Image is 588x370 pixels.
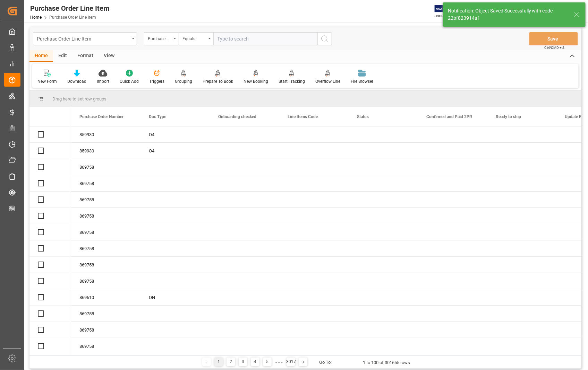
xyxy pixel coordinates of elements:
[71,192,140,208] div: 869758
[288,114,318,119] span: Line Items Code
[71,143,140,159] div: 859930
[29,175,71,192] div: Press SPACE to select this row.
[140,143,210,159] div: O4
[71,289,140,305] div: 869610
[29,126,71,143] div: Press SPACE to select this row.
[317,32,332,45] button: search button
[37,78,57,85] div: New Form
[71,126,140,142] div: 859930
[218,114,256,119] span: Onboarding checked
[30,15,42,20] a: Home
[71,306,140,321] div: 869758
[29,240,71,257] div: Press SPACE to select this row.
[275,360,283,365] div: ● ● ●
[179,32,213,45] button: open menu
[29,322,71,338] div: Press SPACE to select this row.
[29,289,71,306] div: Press SPACE to select this row.
[529,32,578,45] button: Save
[29,306,71,322] div: Press SPACE to select this row.
[71,257,140,273] div: 869758
[29,338,71,354] div: Press SPACE to select this row.
[214,358,223,366] div: 1
[71,273,140,289] div: 869758
[29,192,71,208] div: Press SPACE to select this row.
[144,32,179,45] button: open menu
[33,32,137,45] button: open menu
[351,78,373,85] div: File Browser
[319,359,332,366] div: Go To:
[140,289,210,305] div: ON
[67,78,86,85] div: Download
[30,3,109,14] div: Purchase Order Line Item
[72,50,99,62] div: Format
[227,358,235,366] div: 2
[149,114,166,119] span: Doc Type
[251,358,259,366] div: 4
[315,78,340,85] div: Overflow Line
[565,114,584,119] span: Update E1
[244,78,268,85] div: New Booking
[79,114,123,119] span: Purchase Order Number
[279,78,305,85] div: Start Tracking
[263,358,272,366] div: 5
[357,114,369,119] span: Status
[149,78,164,85] div: Triggers
[71,338,140,354] div: 869758
[29,273,71,289] div: Press SPACE to select this row.
[239,358,247,366] div: 3
[71,322,140,338] div: 869758
[29,208,71,224] div: Press SPACE to select this row.
[287,358,295,366] div: 3017
[53,50,72,62] div: Edit
[203,78,233,85] div: Prepare To Book
[426,114,472,119] span: Confirmed and Paid 2PR
[175,78,192,85] div: Grouping
[29,50,53,62] div: Home
[448,7,567,22] div: Notification: Object Saved Successfully with code 22bf823914a1
[148,34,171,42] div: Purchase Order Number
[71,240,140,256] div: 869758
[99,50,120,62] div: View
[71,175,140,191] div: 869758
[29,143,71,159] div: Press SPACE to select this row.
[71,208,140,224] div: 869758
[52,96,106,102] span: Drag here to set row groups
[120,78,139,85] div: Quick Add
[182,34,206,42] div: Equals
[435,5,459,17] img: Exertis%20JAM%20-%20Email%20Logo.jpg_1722504956.jpg
[545,45,565,50] span: Ctrl/CMD + S
[37,34,129,43] div: Purchase Order Line Item
[496,114,521,119] span: Ready to ship
[213,32,317,45] input: Type to search
[97,78,109,85] div: Import
[71,159,140,175] div: 869758
[29,257,71,273] div: Press SPACE to select this row.
[29,159,71,175] div: Press SPACE to select this row.
[71,224,140,240] div: 869758
[363,359,410,366] div: 1 to 100 of 301655 rows
[29,224,71,240] div: Press SPACE to select this row.
[140,126,210,142] div: O4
